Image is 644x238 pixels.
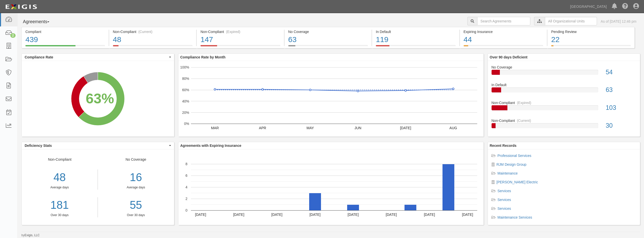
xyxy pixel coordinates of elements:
b: Over 90 days Deficient [490,55,528,59]
a: Non-Compliant(Current)48 [109,45,196,49]
text: [DATE] [309,213,320,217]
text: JUN [354,126,361,130]
text: 0 [185,208,187,212]
img: logo-5460c22ac91f19d4615b14bd174203de0afe785f0fc80cf4dbbc73dc1793850b.png [4,2,38,11]
a: In Default119 [372,45,459,49]
div: 22 [551,34,631,45]
a: Non-Compliant(Expired)103 [492,100,636,118]
a: Professional Services [498,154,532,158]
div: 44 [464,34,543,45]
div: 63 [288,34,368,45]
div: 16 [102,169,170,185]
text: AUG [449,126,457,130]
a: RJM Design Group [497,162,527,166]
b: Recent Records [490,144,517,148]
div: Non-Compliant [488,118,640,123]
a: Expiring Insurance44 [460,45,547,49]
text: APR [259,126,266,130]
text: [DATE] [233,213,244,217]
div: No Coverage [98,157,174,217]
div: 2 [10,33,16,38]
div: Non-Compliant (Expired) [200,29,280,34]
b: Agreements with Expiring Insurance [180,144,242,148]
text: [DATE] [195,213,206,217]
button: Compliance Rate [22,54,174,61]
div: Over 30 days [102,213,170,217]
text: 0% [184,122,189,126]
text: 8 [185,162,187,166]
a: In Default63 [492,82,636,100]
div: 119 [376,34,456,45]
span: Compliance Rate [25,55,168,60]
text: 80% [182,77,189,81]
div: 63 [602,85,640,94]
div: 48 [22,169,98,185]
div: (Current) [138,29,152,34]
div: (Current) [517,118,531,123]
div: Expiring Insurance [464,29,543,34]
div: Pending Review [551,29,631,34]
div: In Default [488,82,640,87]
text: 20% [182,110,189,114]
div: In Default [376,29,456,34]
a: [GEOGRAPHIC_DATA] [568,2,609,12]
a: Non-Compliant(Expired)147 [197,45,284,49]
div: As of [DATE] 12:46 pm [601,19,636,24]
div: (Expired) [517,100,531,105]
a: Maintenance [498,171,518,175]
div: 63% [86,88,114,108]
input: Search Agreements [477,17,530,25]
a: 181 [22,197,98,213]
a: Exigis, LLC [25,233,40,237]
div: Compliant [25,29,105,34]
a: Services [498,207,511,211]
span: Deficiency Stats [25,143,168,148]
a: 55 [102,197,170,213]
div: Non-Compliant (Current) [113,29,193,34]
svg: A chart. [22,61,174,137]
text: [DATE] [424,213,435,217]
small: by [21,233,40,237]
div: Non-Compliant [488,100,640,105]
text: 6 [185,174,187,178]
text: 60% [182,88,189,92]
a: Compliant439 [21,45,109,49]
div: (Expired) [226,29,240,34]
a: Services [498,198,511,202]
text: 2 [185,197,187,201]
a: Services [498,189,511,193]
b: Compliance Rate by Month [180,55,226,59]
div: Average days [22,185,98,190]
div: Average days [102,185,170,190]
text: [DATE] [400,126,411,130]
div: Non-Compliant [22,157,98,217]
text: [DATE] [462,213,473,217]
div: 103 [602,103,640,112]
div: 30 [602,121,640,130]
a: Pending Review22 [547,45,635,49]
div: 439 [25,34,105,45]
button: Deficiency Stats [22,142,174,149]
a: Non-Compliant(Current)30 [492,118,636,132]
svg: A chart. [178,61,484,137]
a: Maintenance Services [498,215,532,219]
text: 100% [180,65,189,69]
div: 54 [602,68,640,77]
text: [DATE] [386,213,397,217]
svg: A chart. [178,149,484,225]
div: No Coverage [288,29,368,34]
button: Agreements [21,17,59,27]
text: [DATE] [347,213,358,217]
a: [PERSON_NAME] Electric [497,180,538,184]
div: No Coverage [488,65,640,70]
text: MAR [211,126,219,130]
text: [DATE] [271,213,282,217]
i: Help Center - Complianz [622,4,628,10]
a: No Coverage63 [285,45,372,49]
a: No Coverage54 [492,65,636,83]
